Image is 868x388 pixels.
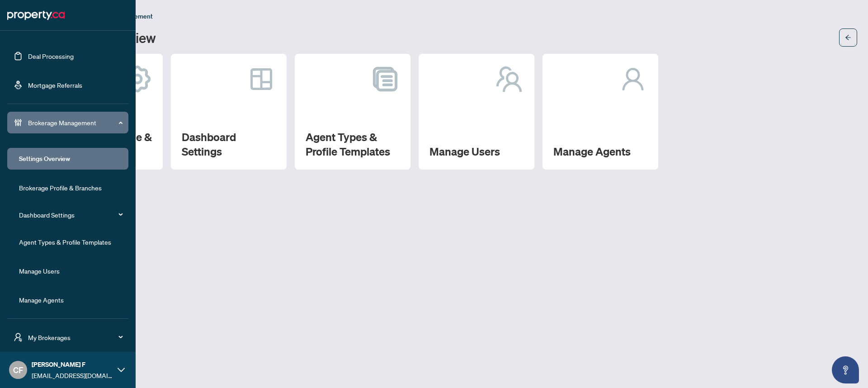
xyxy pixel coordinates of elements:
h2: Manage Agents [553,144,647,159]
span: [EMAIL_ADDRESS][DOMAIN_NAME] [32,370,113,380]
img: logo [7,8,65,23]
h2: Agent Types & Profile Templates [306,130,400,159]
a: Brokerage Profile & Branches [19,184,102,192]
h2: Manage Users [429,144,524,159]
span: arrow-left [845,34,851,41]
a: Dashboard Settings [19,211,75,219]
span: user-switch [14,333,23,342]
a: Deal Processing [28,52,74,60]
button: Open asap [832,356,859,383]
span: My Brokerages [28,332,122,342]
a: Manage Agents [19,296,64,304]
a: Settings Overview [19,155,70,163]
span: CF [13,364,23,376]
a: Manage Users [19,267,60,275]
span: Brokerage Management [28,118,122,128]
h2: Dashboard Settings [182,130,276,159]
span: [PERSON_NAME] F [32,360,113,369]
a: Agent Types & Profile Templates [19,238,111,246]
a: Mortgage Referrals [28,81,82,89]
